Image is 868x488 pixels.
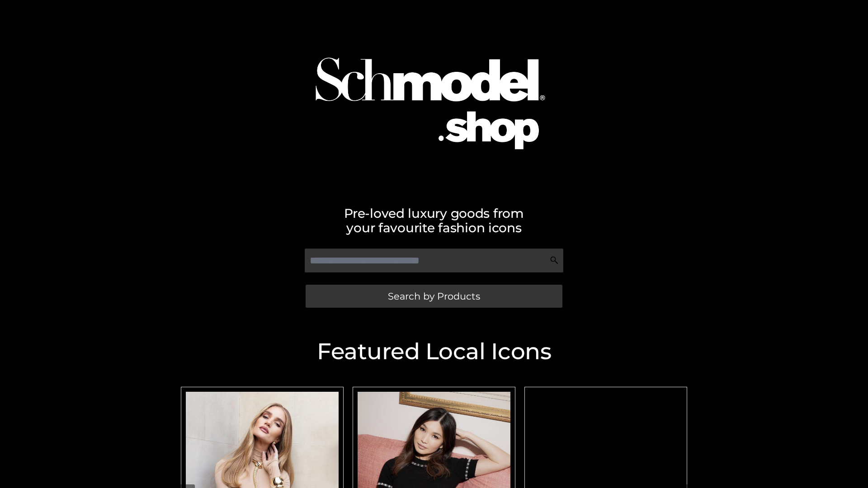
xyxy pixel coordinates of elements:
[176,206,692,235] h2: Pre-loved luxury goods from your favourite fashion icons
[550,256,559,265] img: Search Icon
[306,285,562,308] a: Search by Products
[388,291,480,301] span: Search by Products
[176,340,692,363] h2: Featured Local Icons​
